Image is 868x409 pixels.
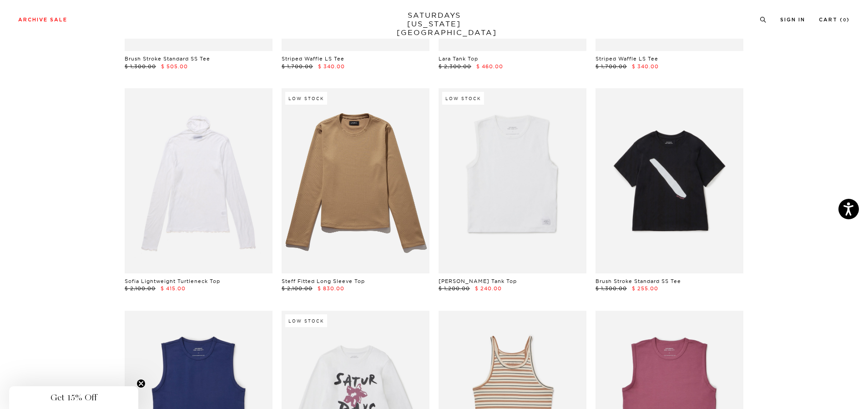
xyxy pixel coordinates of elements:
[318,63,345,70] span: $ 340.00
[439,56,478,62] a: Lara Tank Top
[632,63,659,70] span: $ 340.00
[632,285,658,292] span: $ 255.00
[136,379,146,388] button: Close teaser
[125,63,156,70] span: $ 1,300.00
[595,56,658,62] a: Striped Waffle LS Tee
[595,285,627,292] span: $ 1,300.00
[125,56,210,62] a: Brush Stroke Standard SS Tee
[780,17,805,22] a: Sign In
[9,386,138,409] div: Get 15% OffClose teaser
[282,56,344,62] a: Striped Waffle LS Tee
[18,17,67,22] a: Archive Sale
[595,278,681,284] a: Brush Stroke Standard SS Tee
[161,285,186,292] span: $ 415.00
[476,63,503,70] span: $ 460.00
[475,285,502,292] span: $ 240.00
[125,285,156,292] span: $ 2,100.00
[439,285,470,292] span: $ 1,200.00
[318,285,344,292] span: $ 830.00
[285,92,327,105] div: Low Stock
[843,18,847,22] small: 0
[595,63,627,70] span: $ 1,700.00
[282,285,313,292] span: $ 2,100.00
[282,63,313,70] span: $ 1,700.00
[161,63,188,70] span: $ 505.00
[285,314,327,327] div: Low Stock
[397,11,472,37] a: SATURDAYS[US_STATE][GEOGRAPHIC_DATA]
[282,278,365,284] a: Steff Fitted Long Sleeve Top
[439,63,471,70] span: $ 2,300.00
[125,278,220,284] a: Sofia Lightweight Turtleneck Top
[439,278,517,284] a: [PERSON_NAME] Tank Top
[442,92,484,105] div: Low Stock
[50,392,97,403] span: Get 15% Off
[819,17,850,22] a: Cart (0)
